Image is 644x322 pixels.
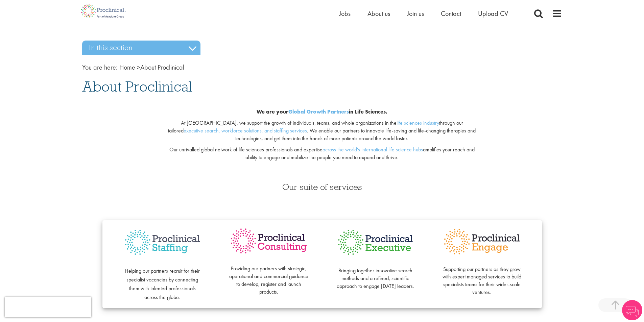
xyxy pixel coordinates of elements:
span: Helping our partners recruit for their specialist vacancies by connecting them with talented prof... [125,267,200,301]
img: Proclinical Consulting [229,227,309,255]
a: Jobs [339,9,351,18]
h3: Our suite of services [82,182,562,191]
img: Proclinical Executive [336,227,415,257]
a: Contact [441,9,461,18]
a: Join us [407,9,424,18]
p: Our unrivalled global network of life sciences professionals and expertise amplifies your reach a... [164,146,480,162]
span: About Proclinical [119,63,184,72]
iframe: reCAPTCHA [5,297,91,317]
b: We are your in Life Sciences. [257,108,387,115]
a: life sciences industry [397,119,439,126]
p: Bringing together innovative search methods and a refined, scientific approach to engage [DATE] l... [336,259,415,290]
p: Supporting our partners as they grow with expert managed services to build specialists teams for ... [442,258,522,296]
a: About us [367,9,390,18]
img: Chatbot [622,300,642,320]
a: executive search, workforce solutions, and staffing services [184,127,307,134]
img: Proclinical Staffing [123,227,202,258]
p: Providing our partners with strategic, operational and commercial guidance to develop, register a... [229,257,309,296]
span: > [137,63,140,72]
a: breadcrumb link to Home [119,63,135,72]
a: Upload CV [478,9,508,18]
p: At [GEOGRAPHIC_DATA], we support the growth of individuals, teams, and whole organizations in the... [164,119,480,143]
img: Proclinical Engage [442,227,522,256]
a: across the world's international life science hubs [323,146,423,153]
a: Global Growth Partners [288,108,349,115]
span: About Proclinical [82,77,192,96]
span: You are here: [82,63,118,72]
h3: In this section [82,41,200,55]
